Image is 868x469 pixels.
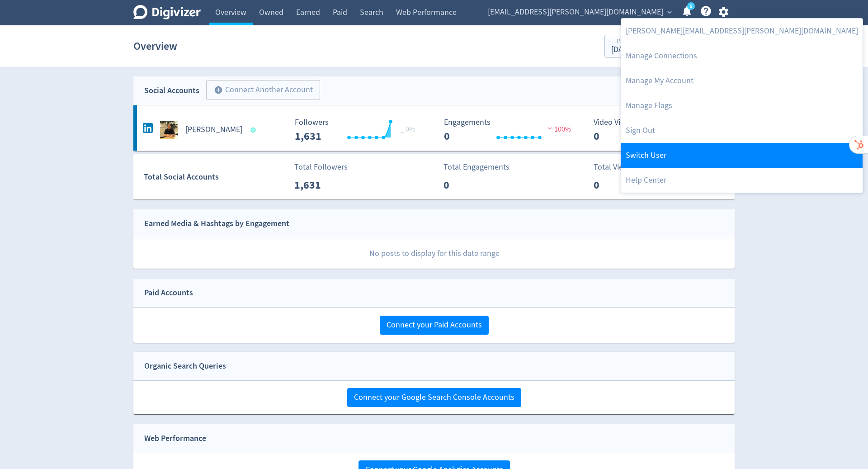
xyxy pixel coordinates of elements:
[621,43,863,68] a: Manage Connections
[621,143,863,168] a: Switch User
[621,68,863,93] a: Manage My Account
[621,19,863,43] a: [PERSON_NAME][EMAIL_ADDRESS][PERSON_NAME][DOMAIN_NAME]
[621,168,863,193] a: Help Center
[621,93,863,118] a: Manage Flags
[621,118,863,143] a: Log out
